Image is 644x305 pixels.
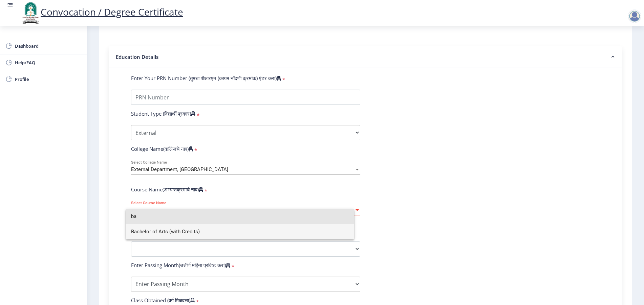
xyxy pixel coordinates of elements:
[131,145,193,152] label: College Name(कॉलेजचे नाव)
[15,75,81,83] span: Profile
[131,75,281,81] label: Enter Your PRN Number (तुमचा पीआरएन (कायम नोंदणी क्रमांक) एंटर करा)
[131,186,203,193] label: Course Name(अभ्यासक्रमाचे नाव)
[131,297,195,304] label: Class Obtained (वर्ग मिळवला)
[15,58,81,67] span: Help/FAQ
[131,110,195,117] label: Student Type (विद्यार्थी प्रकार)
[20,5,183,18] a: Convocation / Degree Certificate
[131,227,220,233] label: Enter passing Year(उत्तीर्ण वर्ष प्रविष्ट करा)
[131,207,354,213] span: Select Course Name
[131,166,228,172] span: External Department, [GEOGRAPHIC_DATA]
[20,1,41,24] img: logo
[131,90,360,105] input: PRN Number
[109,46,622,68] nb-accordion-item-header: Education Details
[15,42,81,50] span: Dashboard
[131,262,230,268] label: Enter Passing Month(उत्तीर्ण महिना प्रविष्ट करा)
